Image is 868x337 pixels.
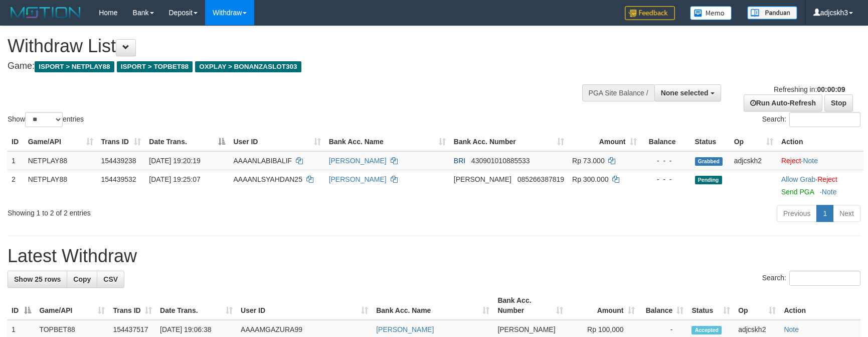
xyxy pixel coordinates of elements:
th: Trans ID: activate to sort column ascending [109,291,156,320]
td: NETPLAY88 [24,170,97,201]
th: Action [780,291,860,320]
th: User ID: activate to sort column ascending [237,291,372,320]
span: Rp 300.000 [572,175,608,183]
th: Game/API: activate to sort column ascending [35,291,109,320]
div: Showing 1 to 2 of 2 entries [8,204,354,218]
span: [PERSON_NAME] [454,175,511,183]
span: OXPLAY > BONANZASLOT303 [195,61,301,72]
h1: Withdraw List [8,36,569,56]
span: AAAANLSYAHDAN25 [233,175,302,183]
a: Show 25 rows [8,271,67,288]
label: Search: [762,271,860,286]
span: None selected [661,89,709,97]
span: · [781,175,817,183]
div: - - - [645,156,687,166]
th: Action [777,133,863,151]
a: Run Auto-Refresh [744,94,822,111]
a: Send PGA [781,188,814,196]
td: · [777,170,863,201]
a: Reject [817,175,837,183]
a: [PERSON_NAME] [329,175,387,183]
td: 2 [8,170,24,201]
div: - - - [645,174,687,184]
div: PGA Site Balance / [582,84,654,101]
a: [PERSON_NAME] [329,157,387,165]
th: Trans ID: activate to sort column ascending [97,133,145,151]
th: Bank Acc. Number: activate to sort column ascending [450,133,568,151]
th: Op: activate to sort column ascending [730,133,777,151]
span: Grabbed [695,157,723,166]
span: Copy 085266387819 to clipboard [517,175,564,183]
span: Accepted [691,326,722,334]
a: Stop [824,94,853,111]
th: ID [8,133,24,151]
a: Next [833,205,860,222]
strong: 00:00:09 [817,85,845,93]
label: Show entries [8,112,84,127]
th: Amount: activate to sort column ascending [568,133,640,151]
a: [PERSON_NAME] [376,325,434,333]
h1: Latest Withdraw [8,246,860,266]
th: Balance: activate to sort column ascending [639,291,688,320]
span: Refreshing in: [774,85,845,93]
a: CSV [97,271,124,288]
th: Status [691,133,730,151]
span: CSV [103,275,118,283]
span: AAAANLABIBALIF [233,157,292,165]
img: MOTION_logo.png [8,5,84,20]
span: BRI [454,157,465,165]
th: Bank Acc. Number: activate to sort column ascending [493,291,567,320]
a: Note [784,325,799,333]
span: Show 25 rows [14,275,61,283]
th: User ID: activate to sort column ascending [229,133,324,151]
span: [PERSON_NAME] [497,325,555,333]
span: Pending [695,176,722,184]
td: NETPLAY88 [24,151,97,170]
th: Date Trans.: activate to sort column descending [145,133,229,151]
th: Date Trans.: activate to sort column ascending [156,291,237,320]
a: Copy [67,271,97,288]
a: Reject [781,157,801,165]
span: 154439532 [101,175,136,183]
th: Balance [641,133,691,151]
th: Bank Acc. Name: activate to sort column ascending [325,133,450,151]
h4: Game: [8,61,569,71]
input: Search: [789,271,860,286]
img: panduan.png [747,6,797,20]
a: Note [822,188,837,196]
th: Amount: activate to sort column ascending [567,291,639,320]
span: Copy [73,275,91,283]
a: Allow Grab [781,175,815,183]
td: · [777,151,863,170]
span: 154439238 [101,157,136,165]
td: adjcskh2 [730,151,777,170]
span: [DATE] 19:25:07 [149,175,200,183]
label: Search: [762,112,860,127]
a: Previous [777,205,817,222]
th: Bank Acc. Name: activate to sort column ascending [372,291,493,320]
input: Search: [789,112,860,127]
th: Status: activate to sort column ascending [687,291,734,320]
a: Note [803,157,818,165]
span: [DATE] 19:20:19 [149,157,200,165]
th: Game/API: activate to sort column ascending [24,133,97,151]
span: Rp 73.000 [572,157,605,165]
select: Showentries [25,112,63,127]
span: ISPORT > TOPBET88 [117,61,193,72]
img: Feedback.jpg [625,6,675,20]
td: 1 [8,151,24,170]
span: ISPORT > NETPLAY88 [35,61,114,72]
img: Button%20Memo.svg [690,6,732,20]
th: Op: activate to sort column ascending [734,291,780,320]
a: 1 [816,205,833,222]
th: ID: activate to sort column descending [8,291,35,320]
span: Copy 430901010885533 to clipboard [471,157,530,165]
button: None selected [654,84,721,101]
